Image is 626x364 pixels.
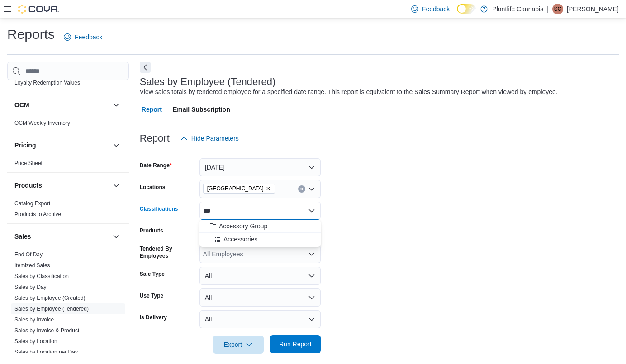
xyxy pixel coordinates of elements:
[111,231,122,242] button: Sales
[140,270,165,278] label: Sale Type
[14,232,109,241] button: Sales
[14,262,50,269] a: Itemized Sales
[14,349,78,355] a: Sales by Location per Day
[547,4,549,14] p: |
[111,99,122,110] button: OCM
[14,306,89,312] a: Sales by Employee (Tendered)
[308,251,315,258] button: Open list of options
[199,220,321,246] div: Choose from the following options
[14,79,80,86] span: Loyalty Redemption Values
[552,4,563,14] div: Sebastian Cardinal
[7,198,129,223] div: Products
[199,288,321,307] button: All
[492,4,543,14] p: Plantlife Cannabis
[14,181,42,190] h3: Products
[191,134,239,143] span: Hide Parameters
[14,327,79,334] span: Sales by Invoice & Product
[18,5,59,14] img: Cova
[75,33,102,42] span: Feedback
[308,185,315,193] button: Open list of options
[422,5,450,14] span: Feedback
[199,267,321,285] button: All
[14,349,78,356] span: Sales by Location per Day
[213,336,264,354] button: Export
[14,251,43,258] span: End Of Day
[14,262,50,269] span: Itemized Sales
[199,233,321,246] button: Accessories
[219,222,267,231] span: Accessory Group
[14,284,47,291] span: Sales by Day
[266,186,271,191] button: Remove Spruce Grove from selection in this group
[14,100,29,109] h3: OCM
[140,292,163,299] label: Use Type
[218,336,258,354] span: Export
[14,211,61,218] span: Products to Archive
[199,310,321,328] button: All
[140,245,196,260] label: Tendered By Employees
[14,284,47,290] a: Sales by Day
[223,235,257,244] span: Accessories
[14,295,85,301] a: Sales by Employee (Created)
[14,316,54,323] span: Sales by Invoice
[14,211,61,217] a: Products to Archive
[203,184,275,194] span: Spruce Grove
[7,158,129,172] div: Pricing
[14,305,89,312] span: Sales by Employee (Tendered)
[14,327,79,334] a: Sales by Invoice & Product
[14,200,50,207] a: Catalog Export
[567,4,619,14] p: [PERSON_NAME]
[14,338,57,345] span: Sales by Location
[140,162,172,169] label: Date Range
[14,141,36,150] h3: Pricing
[14,120,70,126] a: OCM Weekly Inventory
[140,76,276,87] h3: Sales by Employee (Tendered)
[14,119,70,127] span: OCM Weekly Inventory
[207,184,264,193] span: [GEOGRAPHIC_DATA]
[173,100,230,118] span: Email Subscription
[14,160,43,167] span: Price Sheet
[111,140,122,151] button: Pricing
[14,338,57,345] a: Sales by Location
[140,133,170,144] h3: Report
[308,207,315,214] button: Close list of options
[7,118,129,132] div: OCM
[7,25,55,43] h1: Reports
[140,227,163,234] label: Products
[14,160,43,166] a: Price Sheet
[554,4,562,14] span: SC
[177,129,242,147] button: Hide Parameters
[279,340,312,349] span: Run Report
[14,251,43,258] a: End Of Day
[14,100,109,109] button: OCM
[140,205,178,213] label: Classifications
[199,158,321,176] button: [DATE]
[14,232,31,241] h3: Sales
[298,185,305,193] button: Clear input
[140,62,151,73] button: Next
[14,317,54,323] a: Sales by Invoice
[14,200,50,207] span: Catalog Export
[14,181,109,190] button: Products
[199,220,321,233] button: Accessory Group
[14,273,69,280] span: Sales by Classification
[60,28,106,46] a: Feedback
[140,314,167,321] label: Is Delivery
[457,4,476,14] input: Dark Mode
[142,100,162,118] span: Report
[140,87,558,97] div: View sales totals by tendered employee for a specified date range. This report is equivalent to t...
[111,180,122,191] button: Products
[14,141,109,150] button: Pricing
[14,80,80,86] a: Loyalty Redemption Values
[270,335,321,353] button: Run Report
[14,294,85,302] span: Sales by Employee (Created)
[14,273,69,279] a: Sales by Classification
[140,184,166,191] label: Locations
